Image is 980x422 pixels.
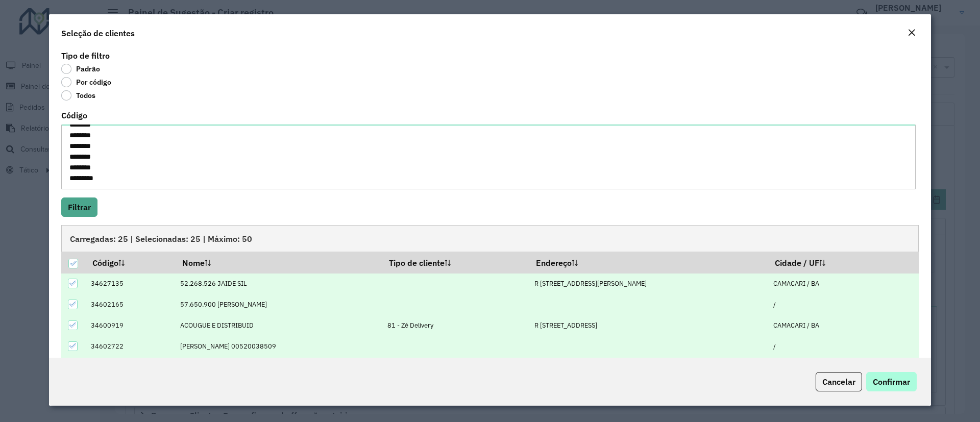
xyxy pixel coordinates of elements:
[61,225,919,252] div: Carregadas: 25 | Selecionadas: 25 | Máximo: 50
[529,274,768,294] td: R [STREET_ADDRESS][PERSON_NAME]
[175,274,382,294] td: 52.268.526 JAIDE SIL
[85,336,175,357] td: 34602722
[175,336,382,357] td: [PERSON_NAME] 00520038509
[61,27,135,39] h4: Seleção de clientes
[61,90,95,101] label: Todos
[175,357,382,378] td: [PERSON_NAME]
[61,64,100,74] label: Padrão
[768,252,918,273] th: Cidade / UF
[61,49,110,62] label: Tipo de filtro
[768,315,918,336] td: CAMACARI / BA
[61,109,87,121] label: Código
[908,29,916,37] em: Fechar
[873,377,910,387] span: Confirmar
[768,294,918,315] td: /
[85,315,175,336] td: 34600919
[175,315,382,336] td: ACOUGUE E DISTRIBUID
[866,372,917,391] button: Confirmar
[85,294,175,315] td: 34602165
[175,294,382,315] td: 57.650.900 [PERSON_NAME]
[85,252,175,273] th: Código
[382,252,529,273] th: Tipo de cliente
[822,377,855,387] span: Cancelar
[904,27,919,40] button: Close
[816,372,862,391] button: Cancelar
[61,197,97,217] button: Filtrar
[768,357,918,378] td: /
[529,315,768,336] td: R [STREET_ADDRESS]
[85,357,175,378] td: 34602298
[61,77,111,87] label: Por código
[382,315,529,336] td: 81 - Zé Delivery
[85,274,175,294] td: 34627135
[768,274,918,294] td: CAMACARI / BA
[175,252,382,273] th: Nome
[529,252,768,273] th: Endereço
[768,336,918,357] td: /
